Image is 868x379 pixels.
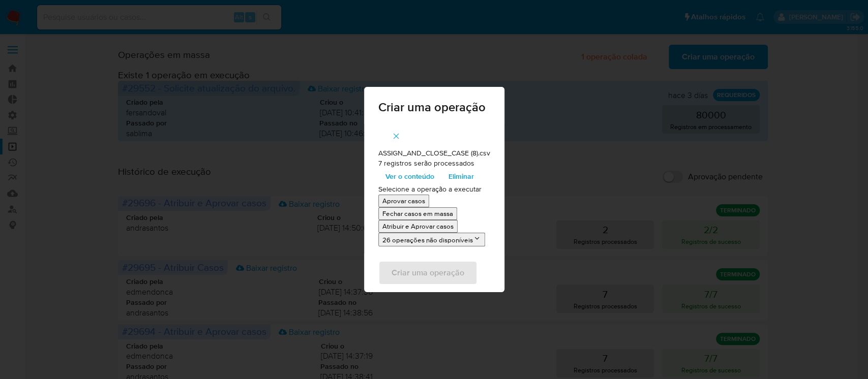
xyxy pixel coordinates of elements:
[378,233,485,246] button: 26 operações não disponíveis
[378,184,490,195] p: Selecione a operação a executar
[378,220,458,233] button: Atribuir e Aprovar casos
[378,148,490,159] p: ASSIGN_AND_CLOSE_CASE (8).csv
[378,207,457,220] button: Fechar casos em massa
[378,159,490,169] p: 7 registros serão processados
[382,196,425,206] p: Aprovar casos
[378,195,429,207] button: Aprovar casos
[385,169,434,183] span: Ver o conteúdo
[382,209,453,218] p: Fechar casos em massa
[448,169,474,183] span: Eliminar
[378,101,490,113] span: Criar uma operação
[378,168,441,184] button: Ver o conteúdo
[441,168,481,184] button: Eliminar
[382,222,454,231] p: Atribuir e Aprovar casos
